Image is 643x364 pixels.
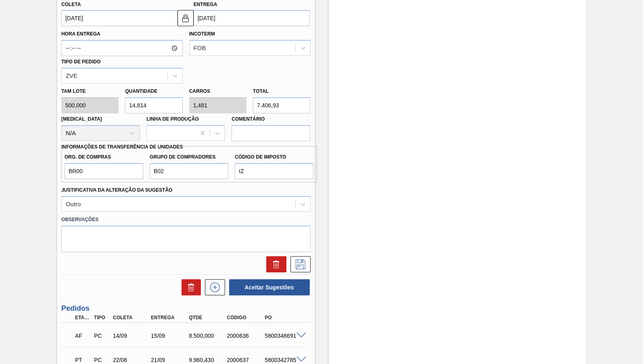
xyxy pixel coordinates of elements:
div: FOB [194,45,206,52]
div: Excluir Sugestões [177,279,201,295]
div: Nova sugestão [201,279,225,295]
label: Tipo de pedido [61,59,100,65]
label: [MEDICAL_DATA] [61,116,102,122]
div: Código [225,315,267,320]
div: 2000637 [225,357,267,363]
input: dd/mm/yyyy [61,10,177,26]
label: Comentário [232,113,310,125]
label: Carros [189,88,210,94]
label: Código de Imposto [235,151,313,163]
img: locked [181,13,190,23]
div: ZVE [66,72,77,79]
label: Incoterm [189,31,215,37]
div: 2000636 [225,333,267,339]
label: Justificativa da Alteração da Sugestão [61,187,173,193]
label: Hora Entrega [61,28,183,40]
div: Qtde [187,315,229,320]
div: 9.960,430 [187,357,229,363]
label: Grupo de Compradores [150,151,228,163]
div: Pedido de Compra [92,333,111,339]
label: Entrega [194,2,217,7]
div: 14/09/2025 [111,333,153,339]
label: Quantidade [125,88,157,94]
p: AF [75,333,90,339]
label: Total [253,88,269,94]
div: Salvar Sugestão [286,256,311,272]
div: Entrega [149,315,191,320]
div: Tipo [92,315,111,320]
label: Tam lote [61,86,119,97]
div: Aceitar Sugestões [225,278,311,296]
div: Coleta [111,315,153,320]
p: PT [75,357,90,363]
button: locked [177,10,194,26]
div: 22/08/2025 [111,357,153,363]
div: Excluir Sugestão [262,256,286,272]
div: 15/09/2025 [149,333,191,339]
input: dd/mm/yyyy [194,10,310,26]
label: Observações [61,214,311,226]
button: Aceitar Sugestões [229,279,310,295]
div: Pedido de Compra [92,357,111,363]
div: Outro [66,201,81,207]
label: Linha de Produção [146,116,199,122]
div: 21/09/2025 [149,357,191,363]
h3: Pedidos [61,304,311,313]
div: Etapa [73,315,92,320]
div: 5800346691 [263,333,305,339]
div: 8.500,000 [187,333,229,339]
label: Org. de Compras [65,151,143,163]
div: PO [263,315,305,320]
label: Coleta [61,2,81,7]
div: Aguardando Faturamento [73,327,92,345]
div: 5800342785 [263,357,305,363]
label: Informações de Transferência de Unidades [61,144,183,150]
